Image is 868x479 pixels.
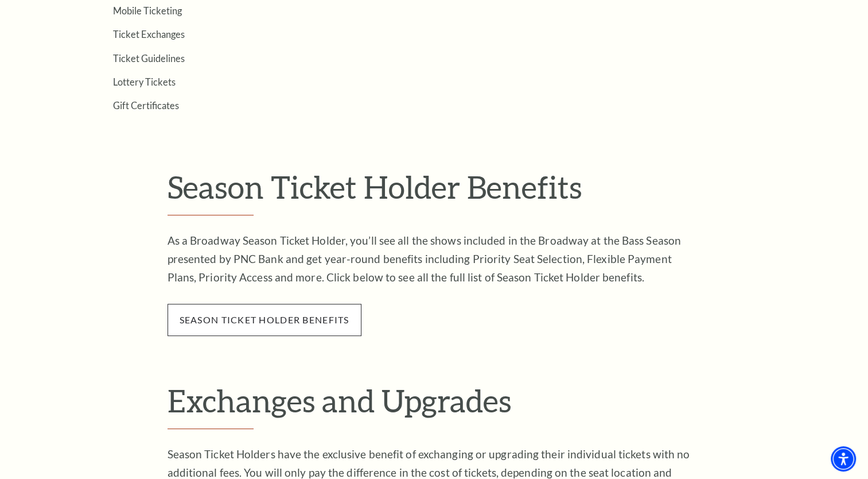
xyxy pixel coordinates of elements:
a: Gift Certificates [113,100,179,111]
p: As a Broadway Season Ticket Holder, you’ll see all the shows included in the Broadway at the Bass... [168,231,701,287]
div: Accessibility Menu [831,446,856,472]
h2: Exchanges and Upgrades [168,382,701,429]
h2: Season Ticket Holder Benefits [168,168,701,215]
a: season ticket holder benefits [180,314,349,325]
a: Ticket Exchanges [113,29,185,40]
a: Lottery Tickets [113,76,176,87]
a: Ticket Guidelines [113,53,185,64]
a: Mobile Ticketing [113,5,182,16]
